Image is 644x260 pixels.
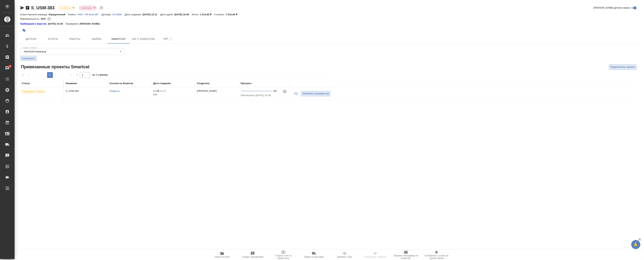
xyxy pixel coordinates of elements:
p: 12:27 [160,90,166,92]
p: Ответственная команда: [20,13,49,16]
button: Заменить разверстку [300,90,331,97]
p: Маржинальность: [20,17,41,20]
span: Сохранить [22,57,35,60]
div: Название [66,82,77,85]
p: 17.08, [153,90,160,92]
p: AU-3605 [112,13,125,16]
div: Дата создания [153,82,171,85]
span: Заменить разверстку [302,92,329,96]
button: Доп статусы указывают на важность/срочность заказа [99,5,104,10]
button: Подключить проект [608,64,637,70]
button: Скопировать ссылку [25,6,30,10]
p: ООО "ХК ЮэСэМ" [77,13,101,16]
div: 0% [273,89,280,93]
a: 4 [1,64,14,73]
p: Юридический [49,13,68,16]
span: Привязанные проекты Smartcat [20,64,89,70]
div: Нажми, чтобы открыть папку с инструкцией [20,22,48,26]
p: Проверено: [66,22,80,26]
p: [DATE] 16:00 [174,13,192,16]
span: Чат [159,37,177,41]
button: 🙏 [631,240,640,249]
button: Обновить прогресс [292,89,300,98]
span: Чат с клиентом [132,37,155,41]
p: [PERSON_NAME] [197,90,217,92]
p: 2025 [153,93,193,96]
a: Требования к верстке: [20,22,48,26]
span: 4 [7,64,13,68]
p: Привязан к заказу [23,90,44,93]
a: S_USM-383 [31,5,55,10]
span: Работы [66,37,84,41]
button: Скопировать ссылку для ЯМессенджера [20,6,24,10]
div: В работе [57,5,76,10]
p: [PERSON_NAME] [79,22,102,26]
p: Дата сдачи: [160,13,174,16]
button: 96.00 RUB; [47,17,51,21]
div: AWATERA Marketing [20,48,124,55]
span: 🙏 [633,241,639,248]
span: из 1 страниц [92,73,108,78]
span: Файлы [88,37,105,41]
p: Дата создания: [125,13,142,16]
span: Услуги [44,37,62,41]
button: AWATERA Marketing [23,50,47,53]
span: Обновлено [DATE] 12:30 [241,94,271,97]
span: Подключить проект [610,65,635,69]
div: Создатель [197,82,210,85]
div: Статус [22,82,30,85]
span: Детали [22,37,40,41]
span: [PERSON_NAME] детали заказа [594,6,630,10]
p: [DATE] 15:30 [48,22,66,26]
button: Сохранить [20,56,37,61]
button: Добавить тэг [20,26,28,34]
div: Прогресс [241,82,252,85]
button: В работе [59,6,71,9]
a: AU-3605 [112,13,125,16]
p: Договор: [102,13,112,16]
p: К оплате: [214,13,226,16]
svg: Подписаться [168,37,173,41]
p: 1 514,40 ₽ [226,13,240,16]
p: [DATE] 12:11 [143,13,160,16]
p: 92% [41,17,46,20]
p: 1 514,40 ₽ [200,13,214,16]
a: Открыть [109,90,120,92]
div: Ссылка на Smartcat [109,82,133,85]
div: В работе [79,5,97,10]
button: Срочный [80,6,92,9]
span: Smartcat [110,37,127,41]
p: Клиент: [68,13,77,16]
p: S_USM-383 [66,89,106,93]
a: ООО "ХК ЮэСэМ" [77,13,101,16]
p: Итого: [192,13,200,16]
